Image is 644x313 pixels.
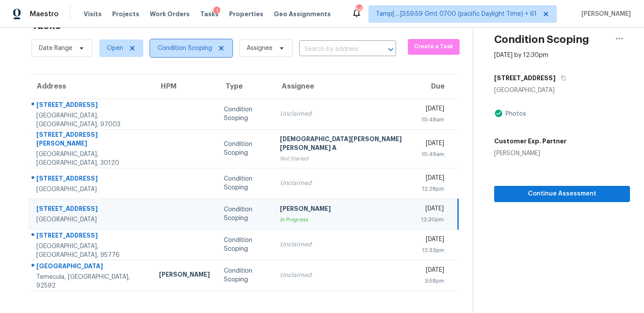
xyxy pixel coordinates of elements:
th: Type [217,74,272,99]
div: 663 [356,5,362,14]
div: 10:48am [421,115,445,124]
div: In Progress [280,215,407,224]
span: Properties [229,10,263,18]
div: 12:30pm [421,215,444,224]
div: Unclaimed [280,110,407,118]
span: Date Range [39,44,72,53]
div: Condition Scoping [224,236,265,253]
h2: Tasks [32,21,61,30]
span: Projects [112,10,139,18]
div: Not Started [280,154,407,163]
div: Condition Scoping [224,174,265,192]
div: 3:58pm [421,277,445,285]
div: [STREET_ADDRESS] [36,100,145,111]
div: [PERSON_NAME] [280,204,407,215]
div: [STREET_ADDRESS] [36,231,145,242]
div: [DATE] [421,174,445,185]
th: Address [28,74,152,99]
span: Tamp[…]3:59:59 Gmt 0700 (pacific Daylight Time) + 61 [376,10,537,18]
div: [GEOGRAPHIC_DATA], [GEOGRAPHIC_DATA], 30120 [36,150,145,167]
div: [DATE] by 12:30pm [494,51,548,60]
div: [DATE] [421,235,445,246]
th: Assignee [273,74,414,99]
span: Assignee [247,44,272,53]
div: Unclaimed [280,271,407,280]
div: Condition Scoping [224,140,265,157]
span: Condition Scoping [158,44,212,53]
h5: Customer Exp. Partner [494,137,566,146]
div: Condition Scoping [224,267,265,284]
button: Copy Address [556,70,567,86]
div: Temecula, [GEOGRAPHIC_DATA], 92592 [36,273,145,290]
div: [STREET_ADDRESS][PERSON_NAME] [36,130,145,150]
div: [GEOGRAPHIC_DATA], [GEOGRAPHIC_DATA], 97003 [36,111,145,129]
div: [GEOGRAPHIC_DATA] [36,185,145,194]
div: [GEOGRAPHIC_DATA] [494,86,630,95]
span: Create a Task [412,42,455,52]
div: [DEMOGRAPHIC_DATA][PERSON_NAME] [PERSON_NAME] A [280,135,407,154]
button: Create a Task [408,39,460,55]
div: [STREET_ADDRESS] [36,204,145,215]
span: [PERSON_NAME] [578,10,631,18]
div: 10:49am [421,150,445,159]
span: Work Orders [150,10,190,18]
div: [DATE] [421,204,444,215]
div: [PERSON_NAME] [494,149,566,158]
span: Continue Assessment [501,189,623,199]
div: 12:33pm [421,246,445,255]
div: [GEOGRAPHIC_DATA] [36,262,145,273]
span: Open [107,44,123,53]
div: 1 [213,7,220,15]
h2: Condition Scoping [494,35,589,44]
button: Open [385,43,397,56]
div: [GEOGRAPHIC_DATA] [36,215,145,224]
div: [DATE] [421,266,445,277]
div: [DATE] [421,139,445,150]
div: [STREET_ADDRESS] [36,174,145,185]
div: 12:28pm [421,185,445,193]
div: [DATE] [421,104,445,115]
img: Artifact Present Icon [494,109,503,118]
div: [GEOGRAPHIC_DATA], [GEOGRAPHIC_DATA], 95776 [36,242,145,260]
input: Search by address [299,43,372,56]
span: Visits [84,10,102,18]
span: Geo Assignments [274,10,331,18]
div: Photos [503,110,526,118]
th: Due [414,74,458,99]
div: Unclaimed [280,240,407,249]
button: Continue Assessment [494,186,630,202]
span: Maestro [30,10,59,18]
th: HPM [152,74,217,99]
div: Unclaimed [280,179,407,188]
span: Tasks [200,11,219,17]
div: [PERSON_NAME] [159,270,210,281]
div: Condition Scoping [224,105,265,123]
div: Condition Scoping [224,205,265,223]
h5: [STREET_ADDRESS] [494,74,556,82]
